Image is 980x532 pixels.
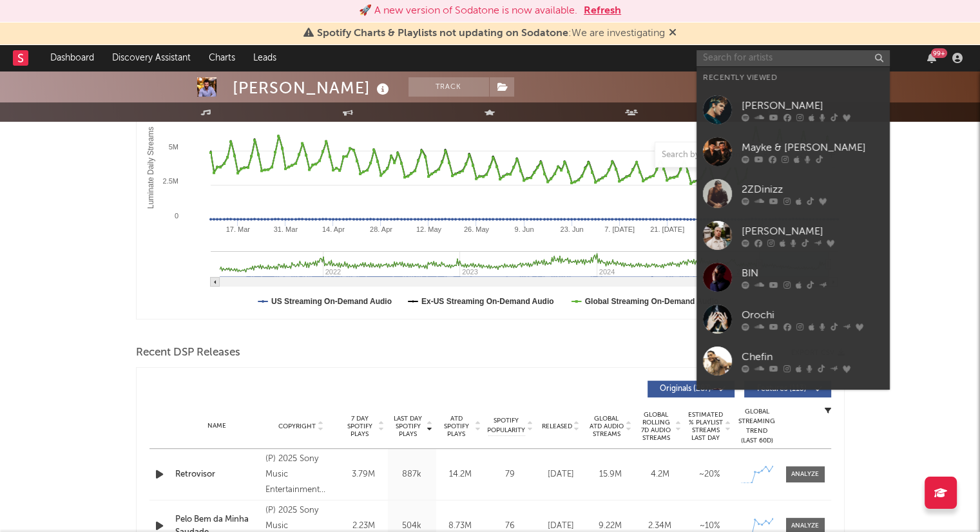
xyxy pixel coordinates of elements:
span: Originals ( 287 ) [656,385,715,393]
div: 887k [391,468,433,481]
span: Global ATD Audio Streams [589,415,624,438]
text: 31. Mar [273,225,298,233]
svg: Luminate Daily Consumption [137,61,844,319]
a: Discovery Assistant [103,45,200,71]
text: 0 [174,212,178,220]
div: 🚀 A new version of Sodatone is now available. [359,3,577,19]
input: Search by song name or URL [655,150,791,160]
div: 3.79M [343,468,385,481]
div: Global Streaming Trend (Last 60D) [738,407,776,446]
text: 17. Mar [226,225,250,233]
button: Track [408,77,489,97]
div: Name [175,421,260,431]
a: Orochi [697,298,890,340]
div: [PERSON_NAME] [233,77,392,99]
a: 2ZDinizz [697,173,890,214]
button: Originals(287) [648,381,735,397]
text: 14. Apr [322,225,344,233]
text: 2.5M [162,177,178,185]
div: 79 [488,468,533,481]
a: Oruam [697,382,890,424]
div: 99 + [931,48,947,58]
a: Retrovisor [175,468,260,481]
span: Global Rolling 7D Audio Streams [639,411,674,442]
div: BIN [742,265,883,281]
text: 23. Jun [560,225,583,233]
div: Chefin [742,349,883,365]
div: 14.2M [439,468,481,481]
button: Features(113) [744,381,831,397]
span: Dismiss [669,28,677,39]
div: [PERSON_NAME] [742,223,883,239]
text: 7. [DATE] [604,225,635,233]
text: Luminate Daily Streams [146,127,155,209]
span: Spotify Charts & Playlists not updating on Sodatone [317,28,568,39]
a: Charts [200,45,244,71]
span: Last Day Spotify Plays [391,415,425,438]
a: Leads [244,45,285,71]
text: US Streaming On-Demand Audio [271,297,392,306]
span: Recent DSP Releases [136,345,240,361]
div: 2ZDinizz [742,182,883,197]
div: 15.9M [589,468,632,481]
input: Search for artists [697,50,890,66]
span: : We are investigating [317,28,665,39]
button: 99+ [927,53,936,63]
a: Dashboard [41,45,103,71]
text: 26. May [463,225,489,233]
text: 9. Jun [514,225,533,233]
text: Global Streaming On-Demand Audio [584,297,718,306]
span: Spotify Popularity [487,416,525,435]
div: (P) 2025 Sony Music Entertainment Brasil ltda. sob licença exclusiva de Balada Eventos e Produção... [265,451,336,498]
span: Features ( 113 ) [753,385,812,393]
span: 7 Day Spotify Plays [343,415,377,438]
button: Refresh [584,3,621,19]
div: Orochi [742,307,883,323]
div: ~ 20 % [688,468,731,481]
a: [PERSON_NAME] [697,214,890,256]
text: 12. May [416,225,441,233]
div: 4.2M [639,468,682,481]
span: Estimated % Playlist Streams Last Day [688,411,724,442]
div: [PERSON_NAME] [742,98,883,113]
div: Mayke & [PERSON_NAME] [742,140,883,155]
span: Released [542,423,572,430]
a: Chefin [697,340,890,382]
a: Mayke & [PERSON_NAME] [697,131,890,173]
span: Copyright [278,423,316,430]
a: [PERSON_NAME] [697,89,890,131]
text: 28. Apr [369,225,392,233]
text: 21. [DATE] [650,225,684,233]
span: ATD Spotify Plays [439,415,474,438]
div: [DATE] [539,468,582,481]
div: Recently Viewed [703,70,883,86]
text: Ex-US Streaming On-Demand Audio [421,297,553,306]
a: BIN [697,256,890,298]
